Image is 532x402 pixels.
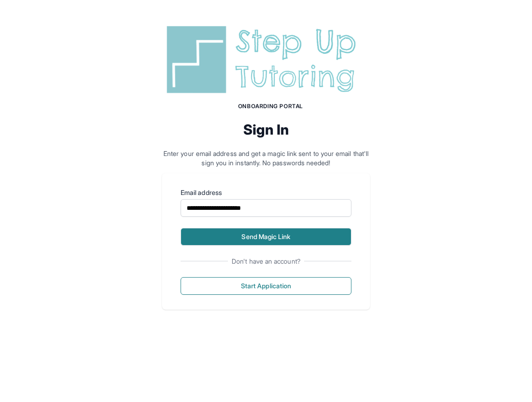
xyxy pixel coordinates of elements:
button: Start Application [181,277,351,295]
button: Send Magic Link [181,228,351,246]
img: Step Up Tutoring horizontal logo [162,22,370,97]
label: Email address [181,188,351,197]
p: Enter your email address and get a magic link sent to your email that'll sign you in instantly. N... [162,149,370,168]
h1: Onboarding Portal [171,103,370,110]
span: Don't have an account? [228,257,304,266]
h2: Sign In [162,121,370,138]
